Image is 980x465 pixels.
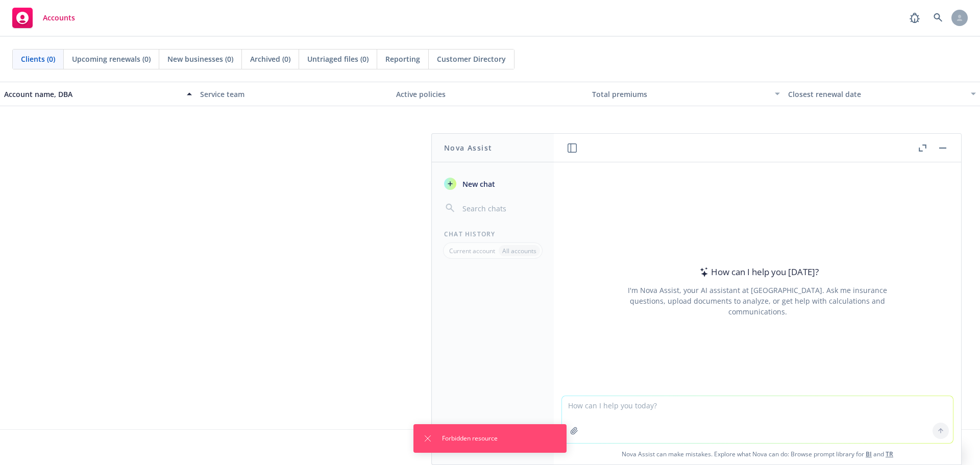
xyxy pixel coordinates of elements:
span: New businesses (0) [167,54,233,64]
button: Closest renewal date [784,82,980,106]
button: Total premiums [588,82,784,106]
span: Accounts [43,14,75,22]
a: TR [886,450,893,458]
span: Clients (0) [21,54,55,64]
span: Archived (0) [250,54,290,64]
button: New chat [440,175,546,193]
div: Account name, DBA [4,89,181,100]
button: Active policies [392,82,588,106]
div: I'm Nova Assist, your AI assistant at [GEOGRAPHIC_DATA]. Ask me insurance questions, upload docum... [614,285,901,317]
span: Nova Assist can make mistakes. Explore what Nova can do: Browse prompt library for and [558,444,957,464]
div: Total premiums [592,89,769,100]
span: Untriaged files (0) [307,54,369,64]
input: Search chats [460,201,542,215]
span: Upcoming renewals (0) [72,54,151,64]
p: Current account [449,247,495,255]
div: Closest renewal date [788,89,965,100]
div: How can I help you [DATE]? [697,265,819,279]
div: Chat History [432,230,554,238]
h1: Nova Assist [444,142,492,153]
a: BI [866,450,872,458]
div: Active policies [396,89,584,100]
p: All accounts [502,247,536,255]
span: Forbidden resource [442,434,498,443]
span: Customer Directory [437,54,506,64]
span: Reporting [385,54,420,64]
button: Service team [196,82,392,106]
button: Dismiss notification [422,432,434,445]
div: Service team [200,89,388,100]
a: Accounts [8,4,79,32]
span: New chat [460,179,495,189]
a: Search [928,8,948,28]
a: Report a Bug [904,8,925,28]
